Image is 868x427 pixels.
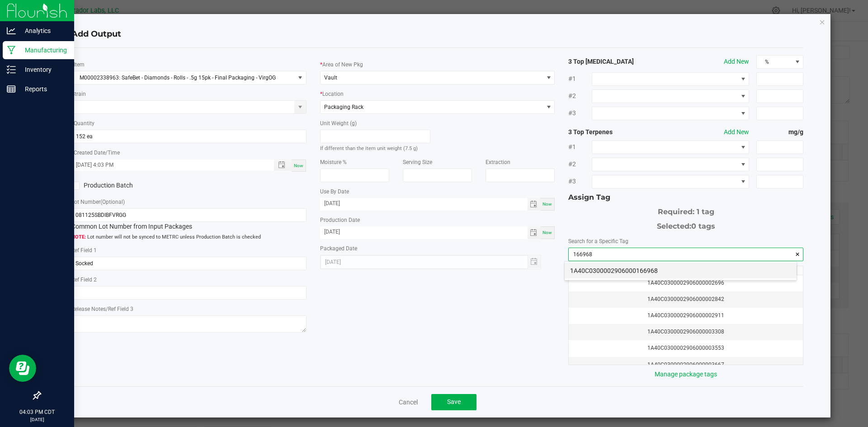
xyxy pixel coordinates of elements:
input: Date [320,198,528,209]
label: Release Notes/Ref Field 3 [71,305,133,313]
label: Ref Field 2 [71,276,97,284]
div: Common Lot Number from Input Packages [71,208,307,231]
span: #2 [568,91,592,101]
iframe: Resource center [9,355,36,382]
p: Manufacturing [16,45,70,56]
p: 04:03 PM CDT [4,408,70,416]
span: Packaging Rack [324,104,363,110]
span: NO DATA FOUND [592,158,749,171]
inline-svg: Inventory [7,65,16,74]
span: clear [795,250,800,259]
button: Save [431,394,476,410]
label: Strain [71,90,86,98]
small: If different than the item unit weight (7.5 g) [320,145,418,151]
label: Serving Size [403,158,432,166]
div: 1A40C0300002906000003553 [574,344,797,352]
inline-svg: Analytics [7,26,16,35]
span: Now [542,202,552,206]
span: #3 [568,177,592,186]
input: Created Datetime [72,160,264,171]
span: Now [294,163,303,168]
p: Analytics [16,25,70,36]
inline-svg: Manufacturing [7,46,16,55]
label: Created Date/Time [74,149,120,157]
span: Toggle calendar [528,226,541,239]
span: Lot number will not be synced to METRC unless Production Batch is checked [71,234,307,241]
span: #2 [568,160,592,169]
label: Packaged Date [320,244,357,253]
span: #1 [568,74,592,84]
label: Production Batch [71,181,182,190]
div: 1A40C0300002906000003308 [574,328,797,336]
h4: Add Output [71,28,804,40]
span: #1 [568,142,592,152]
span: Now [542,230,552,235]
label: Use By Date [320,188,349,196]
div: Assign Tag [568,192,803,203]
div: Required: 1 tag [568,203,803,217]
div: 1A40C0300002906000002911 [574,311,797,320]
span: NO DATA FOUND [592,175,749,188]
div: 1A40C0300002906000002696 [574,279,797,287]
label: Moisture % [320,158,347,166]
span: Toggle popup [274,160,292,171]
inline-svg: Reports [7,84,16,94]
span: Vault [324,75,337,81]
label: Extraction [486,158,510,166]
label: Search for a Specific Tag [568,237,628,245]
strong: mg/g [756,127,803,137]
strong: 3 Top [MEDICAL_DATA] [568,57,662,66]
button: Add New [724,57,749,66]
a: Cancel [399,398,418,407]
span: 0 tags [691,222,715,230]
li: 1A40C0300002906000166968 [565,263,797,278]
a: Manage package tags [655,371,717,378]
p: Inventory [16,64,70,75]
label: Item [74,61,85,69]
div: 1A40C0300002906000003667 [574,361,797,369]
label: Production Date [320,216,360,224]
label: Unit Weight (g) [320,119,357,127]
strong: 3 Top Terpenes [568,127,662,137]
label: Area of New Pkg [322,61,363,69]
span: (Optional) [100,199,125,205]
label: Quantity [74,119,94,127]
label: Lot Number [71,198,125,206]
span: M00002338963: SafeBet - Diamonds - Rolls - .5g 15pk - Final Packaging - VirgOG [72,71,295,84]
label: Location [322,90,344,98]
label: Ref Field 1 [71,246,97,254]
span: Toggle calendar [528,198,541,211]
p: [DATE] [4,416,70,423]
button: Add New [724,127,749,137]
span: #3 [568,108,592,118]
div: 1A40C0300002906000002842 [574,295,797,304]
span: % [757,56,792,68]
p: Reports [16,84,70,94]
div: Selected: [568,217,803,232]
span: NO DATA FOUND [592,141,749,154]
span: Save [447,398,461,405]
input: Date [320,226,528,238]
